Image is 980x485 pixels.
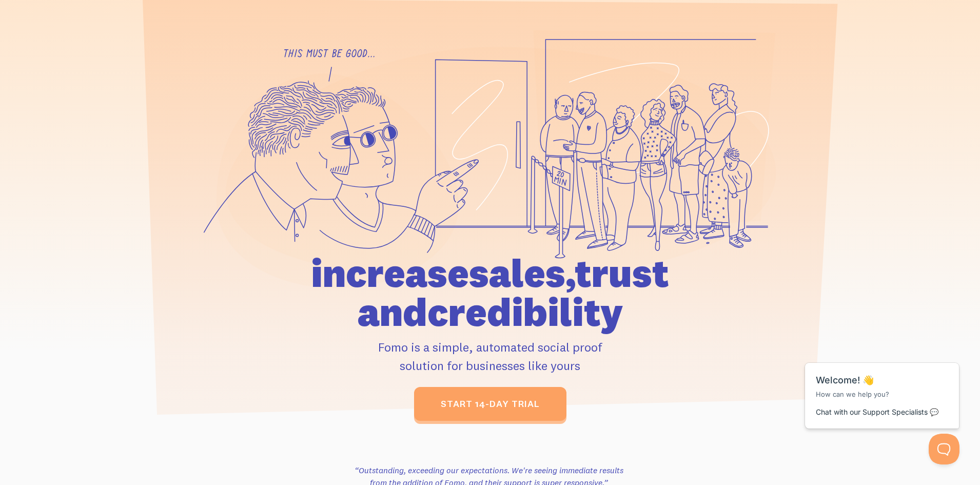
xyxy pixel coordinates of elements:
[800,337,965,434] iframe: Help Scout Beacon - Messages and Notifications
[929,434,959,464] iframe: Help Scout Beacon - Open
[252,338,728,375] p: Fomo is a simple, automated social proof solution for businesses like yours
[414,387,566,421] a: start 14-day trial
[252,254,728,332] h1: increase sales, trust and credibility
